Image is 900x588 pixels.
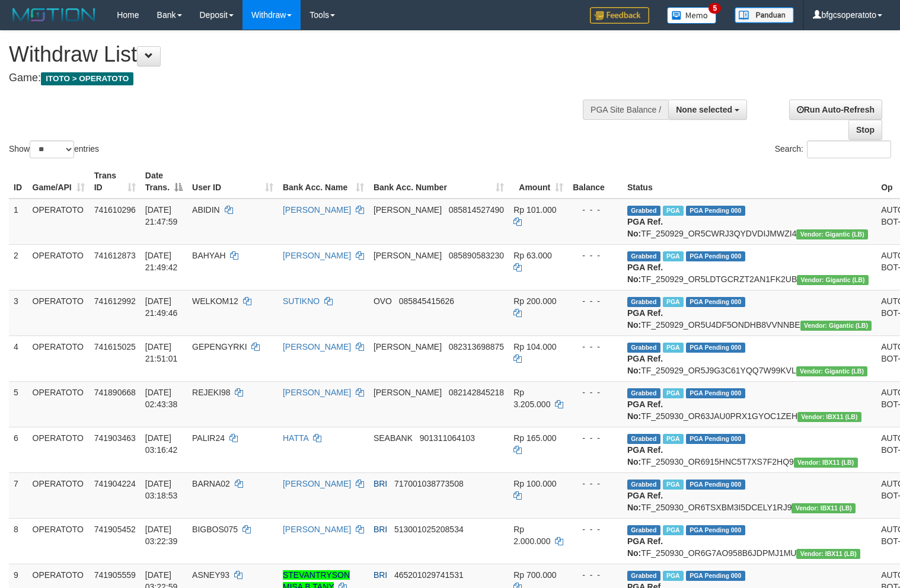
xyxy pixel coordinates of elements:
[94,525,136,534] span: 741905452
[28,381,90,427] td: OPERATOTO
[627,525,660,535] span: Grabbed
[513,296,556,306] span: Rp 200.000
[141,165,187,199] th: Date Trans.: activate to sort column descending
[848,120,882,140] a: Stop
[9,472,28,518] td: 7
[374,205,442,215] span: [PERSON_NAME]
[9,335,28,381] td: 4
[623,472,876,518] td: TF_250930_OR6TSXBM3I5DCELY1RJ9
[28,290,90,335] td: OPERATOTO
[94,251,136,260] span: 741612873
[627,400,663,421] b: PGA Ref. No:
[192,296,238,306] span: WELKOM12
[513,433,556,443] span: Rp 165.000
[283,296,320,306] a: SUTIKNO
[513,525,550,546] span: Rp 2.000.000
[145,342,178,363] span: [DATE] 21:51:01
[627,263,663,284] b: PGA Ref. No:
[686,434,745,444] span: PGA Pending
[513,342,556,351] span: Rp 104.000
[623,165,876,199] th: Status
[28,165,90,199] th: Game/API: activate to sort column ascending
[374,296,392,306] span: OVO
[627,343,660,353] span: Grabbed
[9,43,588,66] h1: Withdraw List
[9,244,28,290] td: 2
[145,479,178,500] span: [DATE] 03:18:53
[394,479,464,488] span: Copy 717001038773508 to clipboard
[278,165,369,199] th: Bank Acc. Name: activate to sort column ascending
[374,342,442,351] span: [PERSON_NAME]
[686,571,745,581] span: PGA Pending
[623,199,876,245] td: TF_250929_OR5CWRJ3QYDVDIJMWZI4
[513,479,556,488] span: Rp 100.000
[90,165,141,199] th: Trans ID: activate to sort column ascending
[663,434,684,444] span: Marked by bfgfanolo
[663,525,684,535] span: Marked by bfgfanolo
[369,165,509,199] th: Bank Acc. Number: activate to sort column ascending
[283,342,351,351] a: [PERSON_NAME]
[9,72,588,84] h4: Game:
[94,433,136,443] span: 741903463
[394,570,464,580] span: Copy 465201029741531 to clipboard
[394,525,464,534] span: Copy 513001025208534 to clipboard
[797,275,869,285] span: Vendor URL: https://dashboard.q2checkout.com/secure
[573,250,618,261] div: - - -
[145,433,178,455] span: [DATE] 03:16:42
[449,388,504,397] span: Copy 082142845218 to clipboard
[145,251,178,272] span: [DATE] 21:49:42
[94,479,136,488] span: 741904224
[794,458,858,468] span: Vendor URL: https://dashboard.q2checkout.com/secure
[145,296,178,318] span: [DATE] 21:49:46
[623,244,876,290] td: TF_250929_OR5LDTGCRZT2AN1FK2UB
[192,433,225,443] span: PALIR24
[192,479,230,488] span: BARNA02
[192,388,231,397] span: REJEKI98
[94,205,136,215] span: 741610296
[663,206,684,216] span: Marked by bfgmia
[374,251,442,260] span: [PERSON_NAME]
[449,342,504,351] span: Copy 082313698875 to clipboard
[627,217,663,238] b: PGA Ref. No:
[686,206,745,216] span: PGA Pending
[573,569,618,581] div: - - -
[145,205,178,226] span: [DATE] 21:47:59
[374,525,387,534] span: BRI
[28,335,90,381] td: OPERATOTO
[9,518,28,564] td: 8
[374,479,387,488] span: BRI
[627,445,663,466] b: PGA Ref. No:
[735,7,794,23] img: panduan.png
[283,251,351,260] a: [PERSON_NAME]
[796,229,868,239] span: Vendor URL: https://dashboard.q2checkout.com/secure
[573,523,618,535] div: - - -
[573,295,618,307] div: - - -
[9,6,99,24] img: MOTION_logo.png
[145,388,178,409] span: [DATE] 02:43:38
[627,480,660,490] span: Grabbed
[686,297,745,307] span: PGA Pending
[30,140,74,158] select: Showentries
[686,525,745,535] span: PGA Pending
[627,388,660,398] span: Grabbed
[192,205,220,215] span: ABIDIN
[28,518,90,564] td: OPERATOTO
[663,571,684,581] span: Marked by bfgfanolo
[9,381,28,427] td: 5
[792,503,856,513] span: Vendor URL: https://dashboard.q2checkout.com/secure
[627,354,663,375] b: PGA Ref. No:
[627,434,660,444] span: Grabbed
[627,297,660,307] span: Grabbed
[663,251,684,261] span: Marked by bfgmia
[374,433,413,443] span: SEABANK
[94,388,136,397] span: 741890668
[663,297,684,307] span: Marked by bfgmia
[627,536,663,558] b: PGA Ref. No:
[627,251,660,261] span: Grabbed
[623,335,876,381] td: TF_250929_OR5J9G3C61YQQ7W99KVL
[9,290,28,335] td: 3
[9,199,28,245] td: 1
[41,72,133,85] span: ITOTO > OPERATOTO
[513,205,556,215] span: Rp 101.000
[374,570,387,580] span: BRI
